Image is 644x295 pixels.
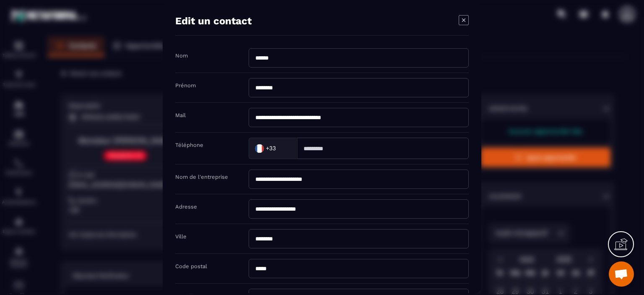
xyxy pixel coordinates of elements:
a: Ouvrir le chat [609,261,634,287]
h4: Edit un contact [175,15,252,26]
input: Search for option [278,142,288,154]
label: Nom de l'entreprise [175,173,228,180]
label: Prénom [175,82,196,88]
label: Nom [175,52,188,58]
label: Adresse [175,203,197,209]
label: Ville [175,233,187,239]
label: Téléphone [175,141,203,148]
img: Country Flag [251,140,268,157]
div: Search for option [249,137,297,159]
span: +33 [266,144,276,152]
label: Code postal [175,263,207,269]
label: Mail [175,112,186,118]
